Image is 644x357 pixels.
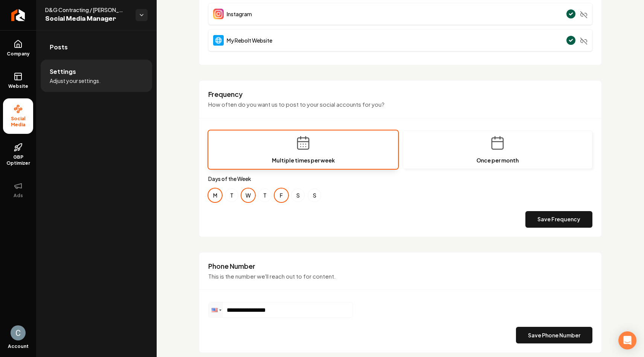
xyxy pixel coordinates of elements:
[3,34,33,63] a: Company
[208,90,592,99] h3: Frequency
[208,100,592,109] p: How often do you want us to post to your social accounts for you?
[3,175,33,205] button: Ads
[208,188,222,202] button: Monday
[208,130,398,169] button: Multiple times per week
[516,327,592,343] button: Save Phone Number
[208,175,592,182] label: Days of the Week
[3,154,33,166] span: GBP Optimizer
[208,262,592,271] h3: Phone Number
[308,188,321,202] button: Sunday
[8,343,29,349] span: Account
[403,130,592,169] button: Once per month
[3,116,33,128] span: Social Media
[4,51,33,57] span: Company
[50,77,101,84] span: Adjust your settings.
[50,43,68,52] span: Posts
[208,272,592,281] p: This is the number we'll reach out to for content.
[3,137,33,172] a: GBP Optimizer
[525,211,592,228] button: Save Frequency
[258,188,272,202] button: Thursday
[241,188,255,202] button: Wednesday
[11,193,26,199] span: Ads
[227,37,272,44] span: My Rebolt Website
[275,188,288,202] button: Friday
[45,6,130,14] span: D&G Contracting / [PERSON_NAME] & Goliath Contracting
[11,325,26,340] button: Open user button
[11,9,25,21] img: Rebolt Logo
[209,302,223,317] div: United States: + 1
[3,66,33,95] a: Website
[213,35,224,46] img: Website
[618,331,636,349] div: Open Intercom Messenger
[5,83,31,89] span: Website
[213,9,224,19] img: Instagram
[45,14,130,24] span: Social Media Manager
[227,10,252,18] span: Instagram
[225,188,238,202] button: Tuesday
[50,67,76,76] span: Settings
[291,188,305,202] button: Saturday
[41,35,152,59] a: Posts
[11,325,26,340] img: Cirilo Ibarra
